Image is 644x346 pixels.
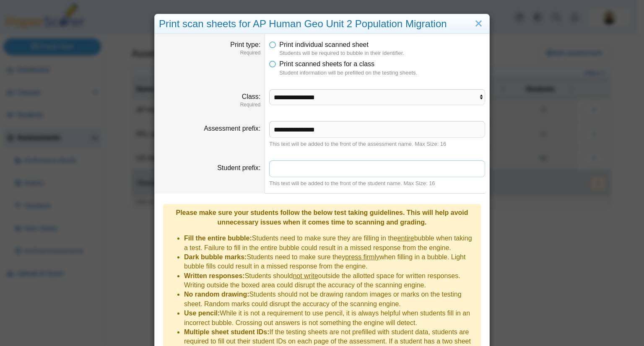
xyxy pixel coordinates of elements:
u: press firmly [345,253,379,261]
li: Students need to make sure they when filling in a bubble. Light bubble fills could result in a mi... [184,253,477,271]
span: Print scanned sheets for a class [279,60,374,67]
dfn: Required [159,49,260,57]
b: Fill the entire bubble: [184,235,252,242]
label: Class [242,93,260,100]
div: This text will be added to the front of the assessment name. Max Size: 16 [269,140,485,148]
b: Multiple sheet student IDs: [184,328,270,336]
b: No random drawing: [184,291,249,298]
u: not write [293,272,318,279]
div: This text will be added to the front of the student name. Max Size: 16 [269,180,485,187]
b: Please make sure your students follow the below test taking guidelines. This will help avoid unne... [176,209,468,225]
a: Close [472,17,485,31]
label: Assessment prefix [204,125,260,132]
dfn: Required [159,101,260,108]
li: Students should not be drawing random images or marks on the testing sheet. Random marks could di... [184,290,477,309]
label: Student prefix [217,164,260,171]
li: Students should outside the allotted space for written responses. Writing outside the boxed area ... [184,271,477,290]
b: Dark bubble marks: [184,253,247,261]
dfn: Students will be required to bubble in their identifier. [279,49,485,57]
label: Print type [230,41,260,48]
div: Print scan sheets for AP Human Geo Unit 2 Population Migration [155,14,489,34]
li: While it is not a requirement to use pencil, it is always helpful when students fill in an incorr... [184,309,477,328]
li: Students need to make sure they are filling in the bubble when taking a test. Failure to fill in ... [184,234,477,253]
u: entire [397,235,414,242]
b: Use pencil: [184,310,220,317]
dfn: Student information will be prefilled on the testing sheets. [279,69,485,77]
span: Print individual scanned sheet [279,41,369,48]
b: Written responses: [184,272,245,279]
